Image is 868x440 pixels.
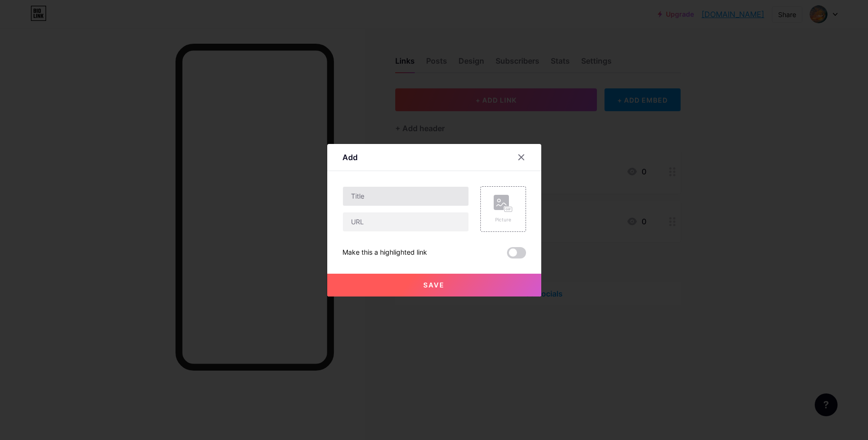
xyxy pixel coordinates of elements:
[327,274,541,297] button: Save
[423,281,445,289] span: Save
[343,212,468,231] input: URL
[343,187,468,206] input: Title
[342,247,427,258] div: Make this a highlighted link
[342,152,358,163] div: Add
[494,216,513,223] div: Picture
